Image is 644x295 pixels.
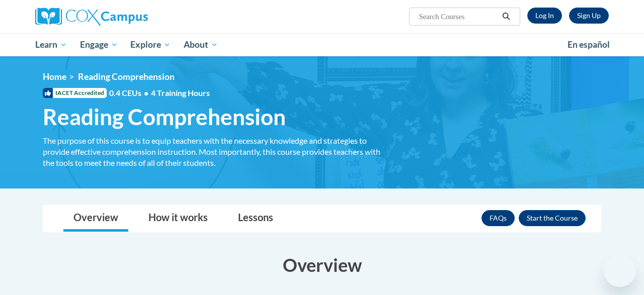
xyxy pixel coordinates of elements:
[184,39,218,51] span: About
[519,210,586,226] button: Enroll
[144,88,148,97] span: •
[80,39,118,51] span: Engage
[561,34,616,55] a: En español
[63,205,128,232] a: Overview
[138,205,218,232] a: How it works
[35,39,67,51] span: Learn
[151,88,210,97] span: 4 Training Hours
[228,205,283,232] a: Lessons
[569,8,609,24] a: Register
[43,252,601,277] h3: Overview
[130,39,171,51] span: Explore
[527,8,562,24] a: Log In
[177,33,224,56] a: About
[604,255,636,287] iframe: Button to launch messaging window
[43,88,107,98] span: IACET Accredited
[35,8,216,26] a: Cox Campus
[43,71,66,82] a: Home
[35,8,148,26] img: Cox Campus
[124,33,177,56] a: Explore
[568,39,610,50] span: En español
[43,104,286,130] span: Reading Comprehension
[78,71,175,82] span: Reading Comprehension
[73,33,124,56] a: Engage
[28,33,616,56] div: Main menu
[109,87,210,99] span: 0.4 CEUs
[29,33,73,56] a: Learn
[481,210,515,226] a: FAQs
[43,135,390,168] div: The purpose of this course is to equip teachers with the necessary knowledge and strategies to pr...
[418,11,499,23] input: Search Courses
[499,11,514,23] button: Search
